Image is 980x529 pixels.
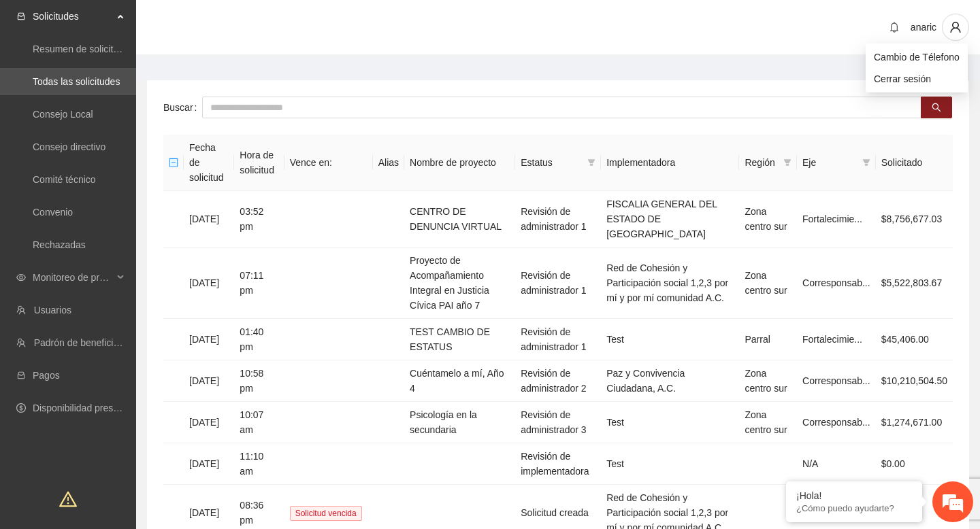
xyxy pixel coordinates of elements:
[284,135,373,191] th: Vence en:
[921,97,952,118] button: search
[876,191,953,248] td: $8,756,677.03
[515,443,601,485] td: Revisión de implementadora
[876,402,953,443] td: $1,274,671.00
[234,248,284,319] td: 07:11 pm
[290,506,362,521] span: Solicitud vencida
[601,360,739,402] td: Paz y Convivencia Ciudadana, A.C.
[404,191,515,248] td: CENTRO DE DENUNCIA VIRTUAL
[802,375,870,386] span: Corresponsab...
[874,71,960,86] span: Cerrar sesión
[33,44,186,54] a: Resumen de solicitudes por aprobar
[515,319,601,360] td: Revisión de administrador 1
[33,3,113,30] span: Solicitudes
[33,264,113,291] span: Monitoreo de proyectos
[943,21,968,33] span: user
[373,135,404,191] th: Alias
[59,490,77,508] span: warning
[404,135,515,191] th: Nombre de proyecto
[601,402,739,443] td: Test
[404,360,515,402] td: Cuéntamelo a mí, Año 4
[515,402,601,443] td: Revisión de administrador 3
[184,135,234,191] th: Fecha de solicitud
[33,403,149,413] a: Disponibilidad presupuestal
[860,152,873,173] span: filter
[404,402,515,443] td: Psicología en la secundaria
[184,443,234,485] td: [DATE]
[587,158,595,167] span: filter
[739,402,797,443] td: Zona centro sur
[601,443,739,485] td: Test
[169,158,178,167] span: minus-square
[515,191,601,248] td: Revisión de administrador 1
[876,443,953,485] td: $0.00
[33,174,96,185] a: Comité técnico
[876,248,953,319] td: $5,522,803.67
[33,141,105,152] a: Consejo directivo
[601,319,739,360] td: Test
[739,191,797,248] td: Zona centro sur
[862,158,870,167] span: filter
[33,370,60,381] a: Pagos
[16,273,26,282] span: eye
[796,503,912,513] p: ¿Cómo puedo ayudarte?
[184,402,234,443] td: [DATE]
[33,109,93,120] a: Consejo Local
[184,319,234,360] td: [DATE]
[404,248,515,319] td: Proyecto de Acompañamiento Integral en Justicia Cívica PAI año 7
[883,16,905,38] button: bell
[234,360,284,402] td: 10:58 pm
[234,191,284,248] td: 03:52 pm
[739,248,797,319] td: Zona centro sur
[876,360,953,402] td: $10,210,504.50
[515,248,601,319] td: Revisión de administrador 1
[796,490,912,501] div: ¡Hola!
[163,97,202,118] label: Buscar
[932,103,941,114] span: search
[585,152,598,173] span: filter
[33,76,120,87] a: Todas las solicitudes
[739,360,797,402] td: Zona centro sur
[601,135,739,191] th: Implementadora
[745,155,778,170] span: Región
[876,135,953,191] th: Solicitado
[942,14,969,41] button: user
[33,239,86,250] a: Rechazadas
[234,135,284,191] th: Hora de solicitud
[884,22,904,33] span: bell
[601,248,739,319] td: Red de Cohesión y Participación social 1,2,3 por mí y por mí comunidad A.C.
[234,443,284,485] td: 11:10 am
[874,50,960,65] span: Cambio de Télefono
[797,443,876,485] td: N/A
[184,191,234,248] td: [DATE]
[911,22,936,33] span: anaric
[802,334,862,345] span: Fortalecimie...
[739,319,797,360] td: Parral
[781,152,794,173] span: filter
[34,305,71,315] a: Usuarios
[515,360,601,402] td: Revisión de administrador 2
[601,191,739,248] td: FISCALIA GENERAL DEL ESTADO DE [GEOGRAPHIC_DATA]
[783,158,791,167] span: filter
[802,277,870,288] span: Corresponsab...
[34,337,134,348] a: Padrón de beneficiarios
[16,12,26,21] span: inbox
[802,214,862,224] span: Fortalecimie...
[234,402,284,443] td: 10:07 am
[802,155,857,170] span: Eje
[33,207,73,218] a: Convenio
[404,319,515,360] td: TEST CAMBIO DE ESTATUS
[234,319,284,360] td: 01:40 pm
[184,360,234,402] td: [DATE]
[521,155,582,170] span: Estatus
[184,248,234,319] td: [DATE]
[802,417,870,428] span: Corresponsab...
[876,319,953,360] td: $45,406.00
